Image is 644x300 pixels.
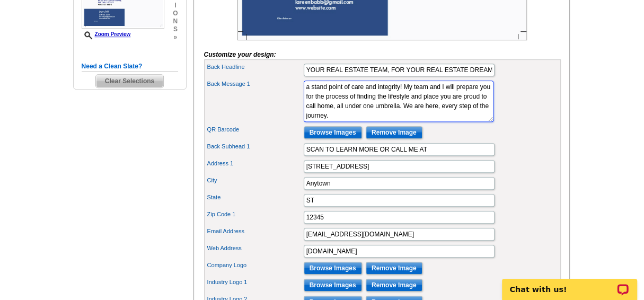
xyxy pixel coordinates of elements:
input: Remove Image [366,279,422,292]
span: s [173,25,178,33]
label: State [207,193,303,202]
input: Remove Image [366,262,422,275]
span: i [173,2,178,10]
label: Back Headline [207,63,303,72]
label: Industry Logo 1 [207,278,303,287]
iframe: LiveChat chat widget [495,267,644,300]
input: Remove Image [366,126,422,139]
label: Email Address [207,227,303,236]
input: Browse Images [304,279,362,292]
label: Web Address [207,244,303,253]
a: Zoom Preview [82,31,131,37]
h5: Need a Clean Slate? [82,61,178,72]
label: QR Barcode [207,125,303,134]
label: Zip Code 1 [207,210,303,219]
span: Clear Selections [96,75,163,87]
input: Browse Images [304,262,362,275]
i: Customize your design: [204,51,276,58]
label: City [207,176,303,185]
span: n [173,17,178,25]
span: o [173,10,178,17]
span: » [173,33,178,41]
label: Address 1 [207,159,303,168]
label: Company Logo [207,261,303,270]
label: Back Message 1 [207,80,303,89]
label: Back Subhead 1 [207,142,303,151]
input: Browse Images [304,126,362,139]
textarea: I’ve been in the business for 10+ years, and I know how to read the market. We’ll figure out when... [304,81,493,122]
